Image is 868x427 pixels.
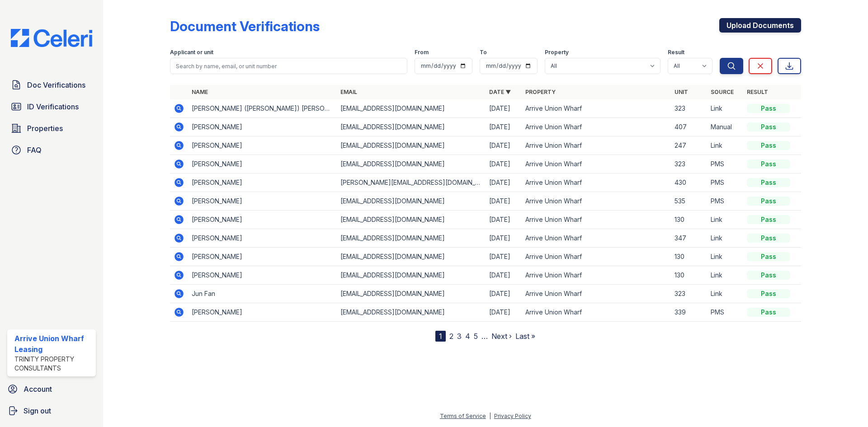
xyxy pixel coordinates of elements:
[170,18,320,34] div: Document Verifications
[188,266,337,285] td: [PERSON_NAME]
[27,80,85,90] span: Doc Verifications
[707,211,743,229] td: Link
[747,308,790,317] div: Pass
[435,331,446,342] div: 1
[671,155,707,174] td: 323
[486,99,522,118] td: [DATE]
[188,174,337,192] td: [PERSON_NAME]
[671,118,707,136] td: 407
[170,49,213,56] label: Applicant or unit
[522,248,670,266] td: Arrive Union Wharf
[671,192,707,211] td: 535
[747,89,768,95] a: Result
[337,192,486,211] td: [EMAIL_ADDRESS][DOMAIN_NAME]
[707,229,743,248] td: Link
[522,229,670,248] td: Arrive Union Wharf
[14,333,92,355] div: Arrive Union Wharf Leasing
[337,99,486,118] td: [EMAIL_ADDRESS][DOMAIN_NAME]
[188,211,337,229] td: [PERSON_NAME]
[24,405,51,416] span: Sign out
[747,252,790,261] div: Pass
[188,155,337,174] td: [PERSON_NAME]
[486,248,522,266] td: [DATE]
[522,174,670,192] td: Arrive Union Wharf
[489,89,511,95] a: Date ▼
[27,145,42,155] span: FAQ
[522,303,670,322] td: Arrive Union Wharf
[671,174,707,192] td: 430
[707,118,743,136] td: Manual
[707,155,743,174] td: PMS
[7,98,96,116] a: ID Verifications
[711,89,734,95] a: Source
[188,303,337,322] td: [PERSON_NAME]
[491,332,512,341] a: Next ›
[337,174,486,192] td: [PERSON_NAME][EMAIL_ADDRESS][DOMAIN_NAME]
[707,248,743,266] td: Link
[188,136,337,155] td: [PERSON_NAME]
[337,136,486,155] td: [EMAIL_ADDRESS][DOMAIN_NAME]
[188,248,337,266] td: [PERSON_NAME]
[522,155,670,174] td: Arrive Union Wharf
[415,49,429,56] label: From
[707,285,743,303] td: Link
[525,89,556,95] a: Property
[486,266,522,285] td: [DATE]
[671,229,707,248] td: 347
[481,331,488,342] span: …
[337,155,486,174] td: [EMAIL_ADDRESS][DOMAIN_NAME]
[486,229,522,248] td: [DATE]
[747,178,790,187] div: Pass
[747,141,790,150] div: Pass
[337,229,486,248] td: [EMAIL_ADDRESS][DOMAIN_NAME]
[192,89,208,95] a: Name
[747,122,790,131] div: Pass
[486,285,522,303] td: [DATE]
[188,285,337,303] td: Jun Fan
[486,118,522,136] td: [DATE]
[14,355,92,373] div: Trinity Property Consultants
[480,49,487,56] label: To
[486,211,522,229] td: [DATE]
[337,118,486,136] td: [EMAIL_ADDRESS][DOMAIN_NAME]
[188,192,337,211] td: [PERSON_NAME]
[747,215,790,224] div: Pass
[486,155,522,174] td: [DATE]
[671,285,707,303] td: 323
[747,289,790,298] div: Pass
[188,118,337,136] td: [PERSON_NAME]
[707,266,743,285] td: Link
[449,332,453,341] a: 2
[675,89,688,95] a: Unit
[707,99,743,118] td: Link
[4,402,99,420] a: Sign out
[668,49,684,56] label: Result
[337,303,486,322] td: [EMAIL_ADDRESS][DOMAIN_NAME]
[24,384,52,394] span: Account
[489,413,491,419] div: |
[188,99,337,118] td: [PERSON_NAME] ([PERSON_NAME]) [PERSON_NAME]
[522,136,670,155] td: Arrive Union Wharf
[337,285,486,303] td: [EMAIL_ADDRESS][DOMAIN_NAME]
[707,136,743,155] td: Link
[486,192,522,211] td: [DATE]
[522,118,670,136] td: Arrive Union Wharf
[671,303,707,322] td: 339
[337,211,486,229] td: [EMAIL_ADDRESS][DOMAIN_NAME]
[522,266,670,285] td: Arrive Union Wharf
[671,99,707,118] td: 323
[7,119,96,137] a: Properties
[545,49,569,56] label: Property
[7,76,96,94] a: Doc Verifications
[747,104,790,113] div: Pass
[4,29,99,47] img: CE_Logo_Blue-a8612792a0a2168367f1c8372b55b34899dd931a85d93a1a3d3e32e68fde9ad4.png
[671,211,707,229] td: 130
[188,229,337,248] td: [PERSON_NAME]
[7,141,96,159] a: FAQ
[494,413,531,419] a: Privacy Policy
[340,89,357,95] a: Email
[486,174,522,192] td: [DATE]
[747,234,790,243] div: Pass
[747,160,790,169] div: Pass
